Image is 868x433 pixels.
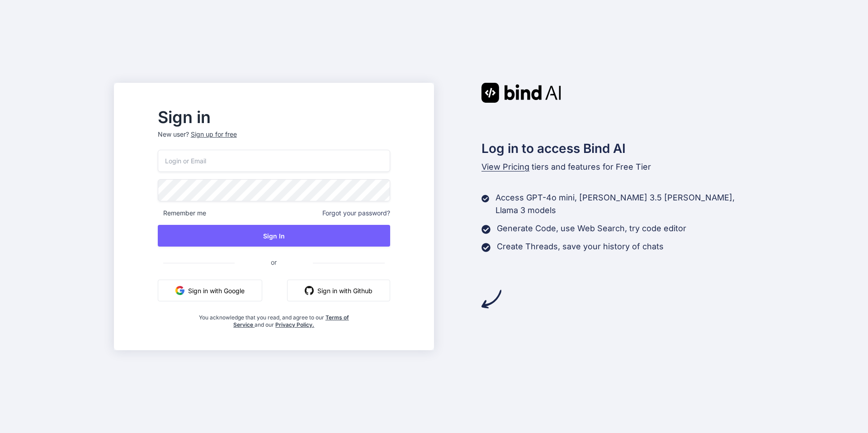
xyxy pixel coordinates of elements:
h2: Sign in [158,110,390,124]
p: Create Threads, save your history of chats [497,240,664,253]
button: Sign in with Github [287,280,390,301]
h2: Log in to access Bind AI [481,139,755,158]
img: Bind AI logo [481,83,561,103]
div: You acknowledge that you read, and agree to our and our [196,309,351,328]
a: Privacy Policy. [275,321,314,328]
div: Sign up for free [191,130,237,139]
span: View Pricing [481,162,529,171]
img: arrow [481,289,501,309]
span: or [235,251,313,273]
span: Forgot your password? [322,209,390,218]
button: Sign in with Google [158,280,262,301]
p: New user? [158,130,390,150]
p: Access GPT-4o mini, [PERSON_NAME] 3.5 [PERSON_NAME], Llama 3 models [495,191,754,217]
img: github [305,286,314,295]
img: google [175,286,184,295]
button: Sign In [158,225,390,247]
input: Login or Email [158,150,390,172]
p: Generate Code, use Web Search, try code editor [497,222,686,235]
p: tiers and features for Free Tier [481,161,755,173]
span: Remember me [158,209,206,218]
a: Terms of Service [233,314,349,328]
